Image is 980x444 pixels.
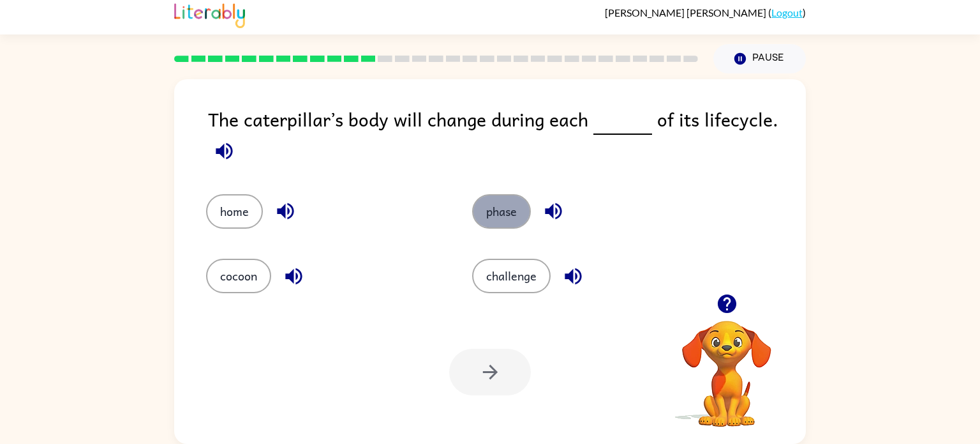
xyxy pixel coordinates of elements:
[713,44,806,73] button: Pause
[771,6,803,19] a: Logout
[472,259,551,293] button: challenge
[663,301,791,429] video: Your browser must support playing .mp4 files to use Literably. Please try using another browser.
[605,6,768,19] span: [PERSON_NAME] [PERSON_NAME]
[208,105,806,169] div: The caterpillar’s body will change during each of its lifecycle.
[472,194,531,229] button: phase
[206,194,263,229] button: home
[605,6,806,19] div: ( )
[206,259,271,293] button: cocoon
